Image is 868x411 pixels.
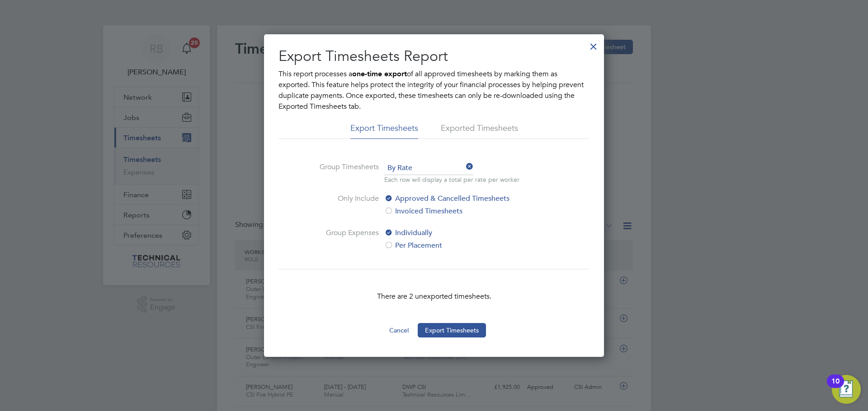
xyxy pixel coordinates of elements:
label: Group Timesheets [311,162,379,182]
label: Invoiced Timesheets [384,206,536,217]
button: Open Resource Center, 10 new notifications [832,375,861,404]
p: Each row will display a total per rate per worker [384,175,519,184]
p: This report processes a of all approved timesheets by marking them as exported. This feature help... [278,69,590,112]
span: By Rate [384,162,473,175]
button: Export Timesheets [418,323,486,337]
button: Cancel [382,323,416,337]
label: Only Include [311,193,379,217]
label: Per Placement [384,240,536,251]
label: Approved & Cancelled Timesheets [384,193,536,204]
label: Group Expenses [311,227,379,251]
p: There are 2 unexported timesheets. [278,291,590,302]
li: Exported Timesheets [441,123,518,139]
b: one-time export [352,69,407,78]
h2: Export Timesheets Report [278,47,590,66]
li: Export Timesheets [350,123,418,139]
div: 10 [831,381,840,393]
label: Individually [384,227,536,238]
